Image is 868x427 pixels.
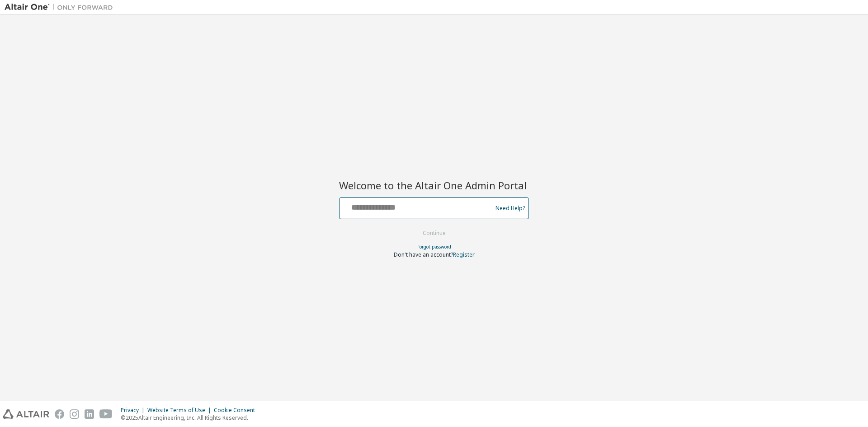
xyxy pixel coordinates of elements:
p: © 2025 Altair Engineering, Inc. All Rights Reserved. [121,414,260,422]
div: Privacy [121,407,147,414]
img: linkedin.svg [85,409,94,419]
div: Website Terms of Use [147,407,214,414]
h2: Welcome to the Altair One Admin Portal [339,179,529,192]
img: youtube.svg [99,409,113,419]
a: Forgot password [417,244,451,250]
img: facebook.svg [55,409,64,419]
a: Register [453,251,475,258]
span: Don't have an account? [394,251,453,258]
div: Cookie Consent [214,407,260,414]
img: altair_logo.svg [3,409,49,419]
img: Altair One [5,3,118,12]
img: instagram.svg [70,409,79,419]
